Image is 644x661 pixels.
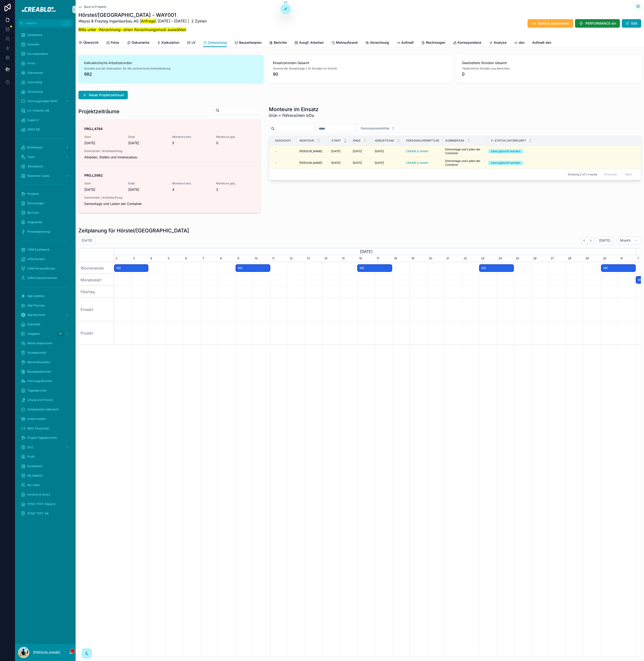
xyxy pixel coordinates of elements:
[78,5,106,9] a: Back to Projekte
[519,40,525,45] span: dev
[444,255,462,262] div: 21
[127,38,149,48] a: Dokumente
[141,19,155,23] mark: Anfrage
[18,301,73,310] a: App Planung
[172,135,210,139] span: Monteure ben.
[132,40,149,45] span: Dokumente
[18,405,73,414] a: Arbeitszeiten Übersicht
[115,264,148,272] span: WE
[445,159,485,167] span: Demontage und Laden der Container
[84,201,254,206] span: Demontage und Laden der Container
[299,40,324,45] span: Ausgf. Arbeiten
[183,255,201,262] div: 6
[27,502,55,506] span: SYNC TEST: Reports
[27,174,49,178] span: Bewerber Leads
[18,320,73,329] a: Startseite
[549,255,566,262] div: 27
[78,227,189,234] h1: Zeitplanung für Hörstel/[GEOGRAPHIC_DATA]
[33,650,60,655] p: [PERSON_NAME]
[288,255,305,262] div: 12
[18,509,73,518] a: SYNC TEST: AA
[27,192,39,196] span: Projekte
[375,161,384,165] span: [DATE]
[305,255,322,262] div: 13
[575,19,620,28] button: PERFORMANCE ein
[617,237,641,244] button: Month
[27,109,49,113] span: LV / Arbeiten DB
[269,106,318,113] h1: Monteure im Einsatz
[192,40,196,45] span: LV
[406,149,428,153] span: CREABLO GmbH
[166,255,183,262] div: 5
[84,196,254,200] span: Kommentar / Arbeitsauftrag
[528,19,573,28] button: Buttons ausblenden
[27,332,40,336] span: Aufgaben
[427,255,444,262] div: 20
[27,80,42,84] span: Controlling
[532,38,551,48] a: Aufmaß dev
[18,462,73,470] a: Dashboard
[84,135,123,139] span: Start
[18,78,73,87] a: Controlling
[397,38,414,48] a: Aufmaß
[27,322,40,326] span: Startseite
[203,38,227,47] a: Zeitplanung
[599,238,610,243] span: [DATE]
[148,255,166,262] div: 4
[79,262,114,274] div: Wochenende
[27,304,44,307] span: App Planung
[357,264,392,272] div: WE
[27,417,46,421] span: Unfall melden
[239,40,262,45] span: Bauzeitenplan
[79,321,114,345] div: Projekt
[18,190,73,198] a: Projekte
[27,220,42,224] span: Angestellte
[375,139,394,143] span: Geburtstag
[27,248,49,252] span: CRM Dashboard
[375,255,392,262] div: 17
[401,40,414,45] span: Aufmaß
[216,187,254,192] span: 2
[18,358,73,366] a: Meine Baustellen
[275,149,278,153] span: --
[27,464,42,468] span: Dashboard
[409,255,427,262] div: 19
[620,238,631,243] span: Month
[331,161,340,165] span: [DATE]
[201,255,218,262] div: 7
[275,161,278,165] span: --
[406,161,428,165] a: CREABLO GmbH
[445,148,485,155] span: Demontage und Laden der Container
[84,127,103,131] strong: PROJ_4784
[18,69,73,77] a: Dokumente
[27,61,35,65] span: Firma
[27,155,34,159] span: Tools
[18,481,73,489] a: My Team
[618,255,636,262] div: 31
[84,149,254,153] span: Kommentar / Arbeitsauftrag
[58,331,64,337] div: 97
[18,264,73,273] a: CRM Personalfirmen
[514,38,525,48] a: dev
[18,31,73,39] a: Dashboard
[18,292,73,300] a: App Updates
[18,162,73,171] a: Adressbuch
[18,87,73,96] a: Verwaltung
[494,40,507,45] span: Analyse
[27,230,50,234] span: Personalplanung
[18,255,73,263] a: CRM Kunden
[273,61,447,65] span: Einsatzstunden Gesamt
[84,187,123,192] span: [DATE]
[84,71,258,78] span: 982
[357,124,399,133] button: Select Button
[18,311,73,319] a: App Backend
[491,139,526,143] span: F: Status Unterkunft
[96,248,636,255] div: [DATE]
[18,172,73,180] a: Bewerber Leads
[78,108,120,115] h1: Projektzeiträume
[269,38,287,48] a: Berichte
[585,21,616,26] span: PERFORMANCE ein
[84,67,170,70] span: Stunden aus der Kalkulation, für die rechnerische Arbeitsleistung
[172,182,210,185] span: Monteure ben.
[128,135,167,139] span: Ende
